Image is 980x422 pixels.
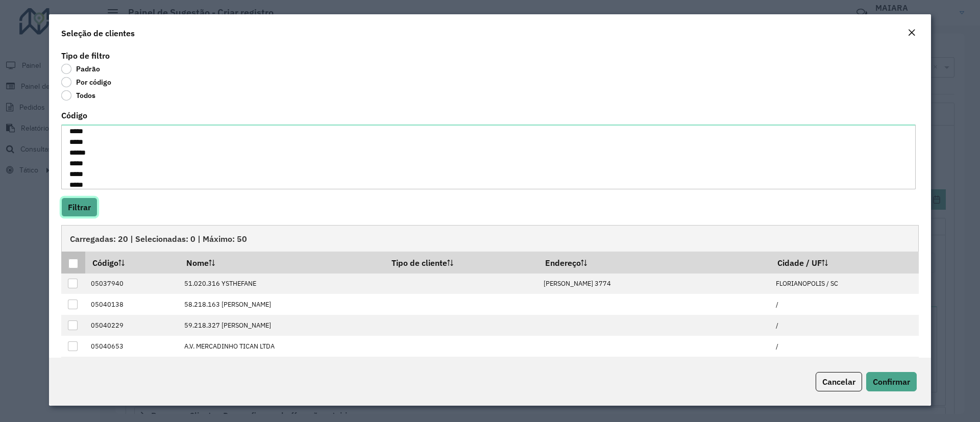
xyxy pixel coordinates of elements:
[904,27,919,40] button: Close
[61,77,111,87] label: Por código
[61,109,87,121] label: Código
[770,252,918,273] th: Cidade / UF
[179,274,384,294] td: 51.020.316 YSTHEFANE
[85,336,179,357] td: 05040653
[384,252,538,273] th: Tipo de cliente
[85,274,179,294] td: 05037940
[873,377,910,387] span: Confirmar
[179,315,384,336] td: 59.218.327 [PERSON_NAME]
[85,357,179,378] td: 05089604
[908,29,916,37] em: Fechar
[61,225,919,252] div: Carregadas: 20 | Selecionadas: 0 | Máximo: 50
[61,90,95,101] label: Todos
[85,294,179,315] td: 05040138
[61,49,110,62] label: Tipo de filtro
[866,372,917,391] button: Confirmar
[822,377,855,387] span: Cancelar
[770,274,918,294] td: FLORIANOPOLIS / SC
[179,294,384,315] td: 58.218.163 [PERSON_NAME]
[538,357,770,378] td: [PERSON_NAME] da Rosa 17
[770,357,918,378] td: PALHOCA / SC
[538,274,770,294] td: [PERSON_NAME] 3774
[61,197,97,217] button: Filtrar
[770,336,918,357] td: /
[179,252,384,273] th: Nome
[538,252,770,273] th: Endereço
[85,315,179,336] td: 05040229
[61,27,135,39] h4: Seleção de clientes
[816,372,862,391] button: Cancelar
[85,252,179,273] th: Código
[61,64,100,74] label: Padrão
[179,357,384,378] td: BAR DO BOI
[179,336,384,357] td: A.V. MERCADINHO TICAN LTDA
[770,315,918,336] td: /
[770,294,918,315] td: /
